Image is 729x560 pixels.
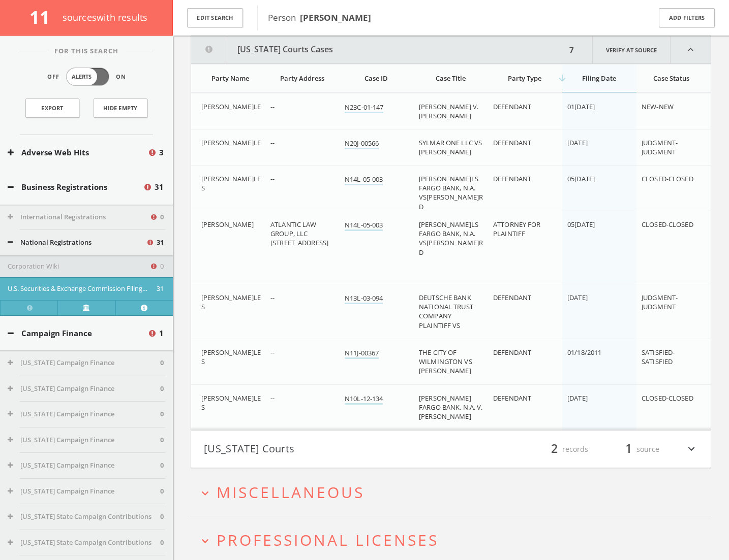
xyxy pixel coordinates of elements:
span: 01/18/2011 [567,348,601,357]
a: N23C-01-147 [345,103,383,113]
span: DEFENDANT [493,102,531,111]
a: Export [25,98,79,118]
span: Miscellaneous [217,482,364,503]
span: [PERSON_NAME]LE S [201,293,261,311]
span: 05[DATE] [567,220,595,229]
span: 0 [160,486,164,497]
span: 0 [160,460,164,471]
button: [US_STATE] Campaign Finance [8,435,160,445]
span: [PERSON_NAME]LE S [201,348,261,366]
span: CLOSED-CLOSED [642,174,693,183]
div: Party Type [493,74,556,83]
span: [PERSON_NAME]LS FARGO BANK, N.A. VS[PERSON_NAME]RD [419,174,483,211]
span: 0 [160,358,164,368]
div: Party Address [270,74,333,83]
button: National Registrations [8,238,146,248]
span: SATISFIED-SATISFIED [642,348,675,366]
span: 0 [160,538,164,548]
span: JUDGMENT-JUDGMENT [642,138,678,156]
span: Off [47,73,59,81]
span: [DATE] [567,293,588,302]
button: [US_STATE] Campaign Finance [8,409,160,419]
i: expand_more [685,441,698,458]
button: [US_STATE] State Campaign Contributions [8,512,160,522]
button: [US_STATE] Courts Cases [191,36,566,63]
button: [US_STATE] Campaign Finance [8,486,160,497]
span: [PERSON_NAME] [201,220,254,229]
a: Verify at source [592,36,671,63]
span: 01[DATE] [567,102,595,111]
span: 0 [160,261,164,272]
b: [PERSON_NAME] [300,12,371,23]
a: N10L-12-134 [345,394,383,405]
a: N14L-05-003 [345,175,383,185]
button: International Registrations [8,212,149,222]
a: N14L-05-003 [345,220,383,231]
span: DEFENDANT [493,393,531,403]
span: [PERSON_NAME] V. [PERSON_NAME] [419,102,478,120]
span: DEFENDANT [493,138,531,147]
span: 2 [546,440,562,458]
span: 0 [160,435,164,445]
button: [US_STATE] Campaign Finance [8,460,160,471]
span: NEW-NEW [642,102,674,111]
button: Campaign Finance [8,327,147,339]
span: -- [270,138,275,147]
i: expand_more [198,534,212,548]
button: expand_moreMiscellaneous [198,484,711,501]
span: [PERSON_NAME] FARGO BANK, N.A. V. [PERSON_NAME] [419,393,482,421]
div: grid [191,93,711,430]
span: ATTORNEY FOR PLAINTIFF [493,220,541,238]
span: JUDGMENT-JUDGMENT [642,293,678,311]
a: N20J-00566 [345,139,379,149]
a: N13L-03-094 [345,293,383,304]
div: 7 [566,36,577,63]
span: [DATE] [567,393,588,403]
span: On [116,73,126,81]
i: expand_more [198,486,212,500]
span: Professional Licenses [217,530,439,550]
span: [PERSON_NAME]LE [201,138,261,147]
span: DEUTSCHE BANK NATIONAL TRUST COMPANY PLAINTIFF VS [419,293,473,330]
span: 1 [621,440,636,458]
span: -- [270,393,275,403]
span: DEFENDANT [493,348,531,357]
div: Case ID [345,74,408,83]
span: THE CITY OF WILMINGTON VS [PERSON_NAME] [419,348,472,375]
span: 0 [160,212,164,222]
span: ATLANTIC LAW GROUP, LLC [STREET_ADDRESS] [270,220,328,247]
div: Filing Date [567,74,630,83]
button: Business Registrations [8,181,143,193]
button: [US_STATE] Courts [204,441,451,458]
span: CLOSED-CLOSED [642,393,693,403]
span: DEFENDANT [493,293,531,302]
button: Hide Empty [94,98,147,118]
div: Party Name [201,74,259,83]
i: expand_less [671,36,711,63]
span: 05[DATE] [567,174,595,183]
span: [PERSON_NAME]LE S [201,393,261,412]
span: [PERSON_NAME]LE [201,102,261,111]
button: Adverse Web Hits [8,147,147,158]
i: arrow_downward [557,73,567,83]
div: Case Title [419,74,482,83]
button: [US_STATE] Campaign Finance [8,384,160,394]
span: 0 [160,384,164,394]
button: [US_STATE] State Campaign Contributions [8,538,160,548]
span: For This Search [47,46,126,56]
span: [PERSON_NAME]LE S [201,174,261,192]
span: 31 [157,238,164,248]
span: [PERSON_NAME]LS FARGO BANK, N.A. VS[PERSON_NAME]RD [419,220,483,257]
span: CLOSED-CLOSED [642,220,693,229]
span: -- [270,174,275,183]
span: 0 [160,512,164,522]
span: 0 [160,409,164,419]
span: 11 [29,5,58,29]
span: -- [270,102,275,111]
button: Corporation Wiki [8,261,149,272]
button: expand_moreProfessional Licenses [198,532,711,548]
a: Verify at source [57,300,115,315]
span: 31 [157,284,164,294]
div: source [598,441,659,458]
span: Person [268,12,371,23]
